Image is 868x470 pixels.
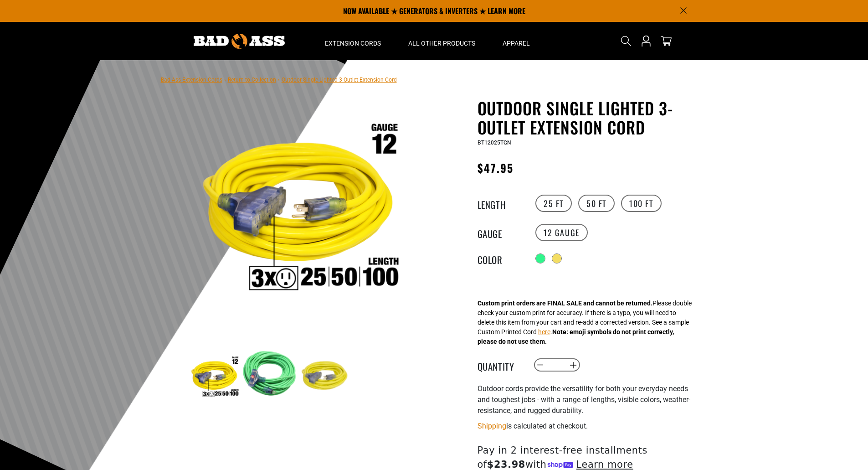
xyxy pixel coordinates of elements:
[478,300,652,307] strong: Custom print orders are FINAL SALE and cannot be returned.
[478,420,701,432] div: is calculated at checkout.
[325,39,381,47] span: Extension Cords
[538,327,550,337] button: here
[311,22,395,60] summary: Extension Cords
[161,77,222,83] a: Bad Ass Extension Cords
[535,195,572,212] label: 25 FT
[489,22,544,60] summary: Apparel
[478,328,674,345] strong: Note: emoji symbols do not print correctly, please do not use them.
[224,77,226,83] span: ›
[478,422,506,430] a: Shipping
[408,39,475,47] span: All Other Products
[535,224,588,241] label: 12 Gauge
[161,74,397,85] nav: breadcrumbs
[503,39,530,47] span: Apparel
[194,34,285,49] img: Bad Ass Extension Cords
[228,77,276,83] a: Return to Collection
[478,299,692,346] div: Please double check your custom print for accuracy. If there is a typo, you will need to delete t...
[619,34,633,48] summary: Search
[578,195,615,212] label: 50 FT
[478,98,701,137] h1: Outdoor Single Lighted 3-Outlet Extension Cord
[478,197,523,209] legend: Length
[478,139,511,146] span: BT12025TGN
[395,22,489,60] summary: All Other Products
[478,253,523,264] legend: Color
[478,359,523,371] label: Quantity
[621,195,662,212] label: 100 FT
[243,351,296,396] img: green
[278,77,280,83] span: ›
[478,160,514,176] span: $47.95
[478,384,690,415] span: Outdoor cords provide the versatility for both your everyday needs and toughest jobs - with a ran...
[478,227,523,238] legend: Gauge
[282,77,397,83] span: Outdoor Single Lighted 3-Outlet Extension Cord
[298,351,351,404] img: yellow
